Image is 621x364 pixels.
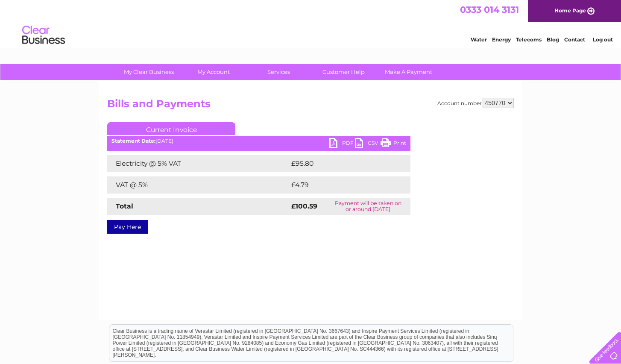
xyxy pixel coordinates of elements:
[179,64,249,80] a: My Account
[111,138,155,144] b: Statement Date:
[107,220,148,234] a: Pay Here
[471,36,487,43] a: Water
[355,138,381,150] a: CSV
[107,155,289,172] td: Electricity @ 5% VAT
[325,198,410,215] td: Payment will be taken on or around [DATE]
[107,98,514,114] h2: Bills and Payments
[308,64,379,80] a: Customer Help
[243,64,314,80] a: Services
[460,4,519,15] a: 0333 014 3131
[289,176,390,194] td: £4.79
[516,36,542,43] a: Telecoms
[289,155,394,172] td: £95.80
[437,98,514,108] div: Account number
[381,138,406,150] a: Print
[107,176,289,194] td: VAT @ 5%
[109,5,513,41] div: Clear Business is a trading name of Verastar Limited (registered in [GEOGRAPHIC_DATA] No. 3667643...
[329,138,355,150] a: PDF
[492,36,511,43] a: Energy
[114,64,184,80] a: My Clear Business
[107,138,410,144] div: [DATE]
[547,36,559,43] a: Blog
[564,36,585,43] a: Contact
[116,202,133,210] strong: Total
[593,36,613,43] a: Log out
[107,122,235,135] a: Current Invoice
[22,22,65,48] img: logo.png
[373,64,444,80] a: Make A Payment
[291,202,317,210] strong: £100.59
